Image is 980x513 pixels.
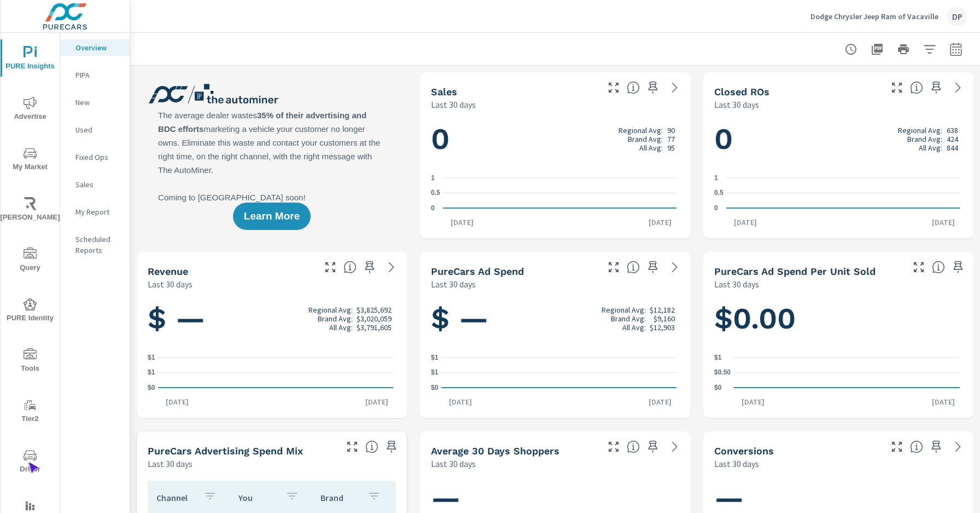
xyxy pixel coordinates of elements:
[233,203,311,230] button: Learn More
[75,42,121,53] p: Overview
[714,278,759,291] p: Last 30 days
[714,86,769,97] h5: Closed ROs
[4,298,56,325] span: PURE Identity
[714,457,759,470] p: Last 30 days
[641,217,679,228] p: [DATE]
[431,204,435,212] text: 0
[726,217,765,228] p: [DATE]
[714,98,759,111] p: Last 30 days
[627,81,640,94] span: Number of vehicles sold by the dealership over the selected date range. [Source: This data is sou...
[622,323,646,332] p: All Avg:
[667,126,675,135] p: 90
[75,152,121,163] p: Fixed Ops
[866,38,888,60] button: "Export Report to PDF"
[605,258,622,276] button: Make Fullscreen
[667,135,675,143] p: 77
[910,440,923,453] span: The number of dealer-specified goals completed by a visitor. [Source: This data is provided by th...
[431,457,476,470] p: Last 30 days
[945,38,967,60] button: Select Date Range
[714,120,962,158] h1: 0
[644,79,662,96] span: Save this to your personalized report
[4,348,56,375] span: Tools
[75,234,121,256] p: Scheduled Reports
[320,492,359,503] p: Brand
[907,135,942,143] p: Brand Avg:
[431,189,440,197] text: 0.5
[714,369,731,377] text: $0.50
[148,384,155,391] text: $0
[75,70,121,80] p: PIPA
[666,79,684,96] a: See more details in report
[892,38,914,60] button: Print Report
[148,278,192,291] p: Last 30 days
[60,149,130,165] div: Fixed Ops
[619,126,663,135] p: Regional Avg:
[666,258,684,276] a: See more details in report
[628,135,663,143] p: Brand Avg:
[431,120,679,158] h1: 0
[4,197,56,224] span: [PERSON_NAME]
[148,369,155,377] text: $1
[431,369,439,377] text: $1
[244,211,300,221] span: Learn More
[627,261,640,274] span: Total cost of media for all PureCars channels for the selected dealership group over the selected...
[919,38,941,60] button: Apply Filters
[357,306,392,314] p: $3,825,692
[431,278,476,291] p: Last 30 days
[666,438,684,456] a: See more details in report
[734,396,772,407] p: [DATE]
[441,396,480,407] p: [DATE]
[714,300,962,337] h1: $0.00
[4,147,56,174] span: My Market
[650,306,675,314] p: $12,182
[4,399,56,425] span: Tier2
[365,440,378,453] span: This table looks at how you compare to the amount of budget you spend per channel as opposed to y...
[650,323,675,332] p: $12,903
[667,143,675,152] p: 95
[322,258,339,276] button: Make Fullscreen
[714,189,724,197] text: 0.5
[641,396,679,407] p: [DATE]
[919,143,942,152] p: All Avg:
[343,261,357,274] span: Total sales revenue over the selected date range. [Source: This data is sourced from the dealer’s...
[443,217,481,228] p: [DATE]
[888,79,906,96] button: Make Fullscreen
[431,86,457,97] h5: Sales
[148,300,396,337] h1: $ —
[357,323,392,332] p: $3,791,605
[431,266,524,277] h5: PureCars Ad Spend
[158,396,196,407] p: [DATE]
[148,266,188,277] h5: Revenue
[148,457,192,470] p: Last 30 days
[431,384,439,391] text: $0
[627,440,640,453] span: A rolling 30 day total of daily Shoppers on the dealership website, averaged over the selected da...
[156,492,195,503] p: Channel
[927,79,945,96] span: Save this to your personalized report
[947,143,958,152] p: 844
[924,217,962,228] p: [DATE]
[605,438,622,456] button: Make Fullscreen
[810,11,938,21] p: Dodge Chrysler Jeep Ram of Vacaville
[932,261,945,274] span: Average cost of advertising per each vehicle sold at the dealer over the selected date range. The...
[357,314,392,323] p: $3,020,059
[714,354,722,361] text: $1
[947,135,958,143] p: 424
[361,258,378,276] span: Save this to your personalized report
[75,179,121,190] p: Sales
[947,7,967,26] div: DP
[714,266,876,277] h5: PureCars Ad Spend Per Unit Sold
[949,79,967,96] a: See more details in report
[602,306,646,314] p: Regional Avg:
[910,81,923,94] span: Number of Repair Orders Closed by the selected dealership group over the selected time range. [So...
[714,174,718,182] text: 1
[949,438,967,456] a: See more details in report
[4,46,56,73] span: PURE Insights
[60,39,130,56] div: Overview
[888,438,906,456] button: Make Fullscreen
[947,126,958,135] p: 638
[343,438,361,456] button: Make Fullscreen
[4,96,56,123] span: Advertise
[75,124,121,135] p: Used
[431,174,435,182] text: 1
[383,258,400,276] a: See more details in report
